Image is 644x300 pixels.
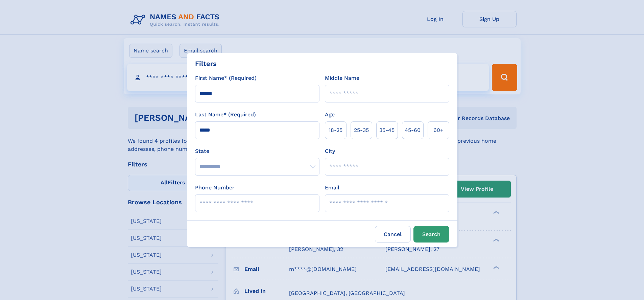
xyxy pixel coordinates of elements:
span: 60+ [433,126,444,134]
label: Phone Number [195,184,235,192]
span: 18‑25 [329,126,342,134]
span: 45‑60 [405,126,421,134]
label: Age [325,111,335,119]
label: Email [325,184,339,192]
button: Search [413,226,449,243]
label: State [195,147,319,155]
label: City [325,147,335,155]
div: Filters [195,59,217,69]
label: First Name* (Required) [195,74,257,82]
span: 35‑45 [379,126,395,134]
label: Cancel [375,226,411,243]
span: 25‑35 [354,126,369,134]
label: Last Name* (Required) [195,111,256,119]
label: Middle Name [325,74,359,82]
